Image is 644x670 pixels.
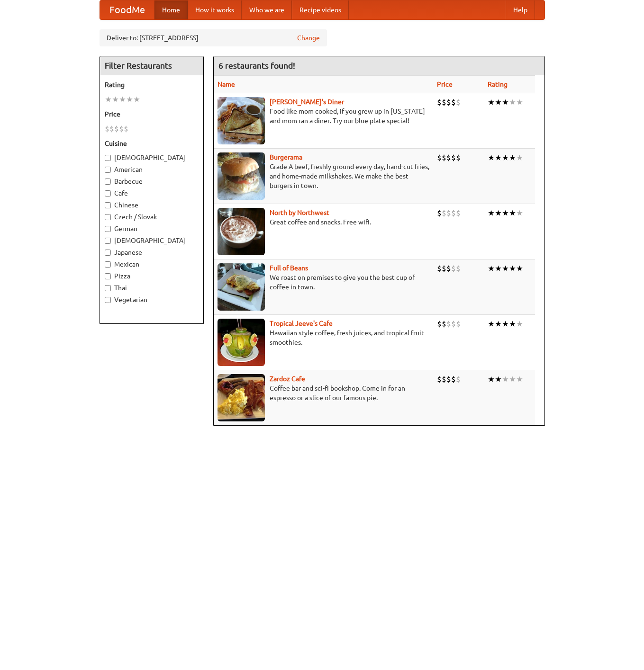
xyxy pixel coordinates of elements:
[105,226,111,232] input: German
[456,208,461,218] li: $
[488,208,495,218] li: ★
[218,217,429,227] p: Great coffee and snacks. Free wifi.
[242,0,292,19] a: Who we are
[105,248,199,257] label: Japanese
[446,208,451,218] li: $
[451,152,456,163] li: $
[509,374,516,384] li: ★
[218,273,429,292] p: We roast on premises to give you the best cup of coffee in town.
[218,328,429,347] p: Hawaiian style coffee, fresh juices, and tropical fruit smoothies.
[218,162,429,190] p: Grade A beef, freshly ground every day, hand-cut fries, and home-made milkshakes. We make the bes...
[218,384,429,402] p: Coffee bar and sci-fi bookshop. Come in for an espresso or a slice of our famous pie.
[105,139,199,148] h5: Cuisine
[218,152,265,200] img: burgerama.jpg
[446,97,451,107] li: $
[495,97,502,107] li: ★
[105,165,199,174] label: American
[105,80,199,89] h5: Rating
[218,374,265,421] img: zardoz.jpg
[446,263,451,274] li: $
[218,319,265,366] img: jeeves.jpg
[495,152,502,163] li: ★
[105,295,199,304] label: Vegetarian
[488,97,495,107] li: ★
[495,263,502,274] li: ★
[105,261,111,268] input: Mexican
[124,124,128,134] li: $
[437,152,442,163] li: $
[105,155,111,161] input: [DEMOGRAPHIC_DATA]
[270,153,302,161] a: Burgerama
[154,0,188,19] a: Home
[114,124,119,134] li: $
[105,224,199,233] label: German
[495,374,502,384] li: ★
[488,80,508,88] a: Rating
[105,188,199,198] label: Cafe
[218,263,265,311] img: beans.jpg
[270,320,333,327] a: Tropical Jeeve's Cafe
[105,190,111,197] input: Cafe
[456,152,461,163] li: $
[502,263,509,274] li: ★
[516,319,523,329] li: ★
[456,97,461,107] li: $
[218,208,265,255] img: north.jpg
[516,152,523,163] li: ★
[270,98,344,106] a: [PERSON_NAME]'s Diner
[437,208,442,218] li: $
[446,374,451,384] li: $
[270,209,329,216] a: North by Northwest
[105,212,199,222] label: Czech / Slovak
[442,374,446,384] li: $
[442,152,446,163] li: $
[451,97,456,107] li: $
[297,33,320,43] a: Change
[105,273,111,279] input: Pizza
[105,202,111,208] input: Chinese
[218,107,429,125] p: Food like mom cooked, if you grew up in [US_STATE] and mom ran a diner. Try our blue plate special!
[105,200,199,210] label: Chinese
[100,56,203,75] h4: Filter Restaurants
[509,97,516,107] li: ★
[100,29,327,46] div: Deliver to: [STREET_ADDRESS]
[188,0,242,19] a: How it works
[495,319,502,329] li: ★
[509,263,516,274] li: ★
[446,152,451,163] li: $
[105,109,199,119] h5: Price
[105,238,111,244] input: [DEMOGRAPHIC_DATA]
[218,80,235,88] a: Name
[456,319,461,329] li: $
[516,374,523,384] li: ★
[509,319,516,329] li: ★
[105,285,111,291] input: Thai
[502,208,509,218] li: ★
[437,263,442,274] li: $
[270,264,308,272] a: Full of Beans
[105,214,111,220] input: Czech / Slovak
[451,208,456,218] li: $
[126,94,133,105] li: ★
[456,374,461,384] li: $
[218,97,265,144] img: sallys.jpg
[506,0,535,19] a: Help
[105,259,199,269] label: Mexican
[446,319,451,329] li: $
[105,177,199,186] label: Barbecue
[442,208,446,218] li: $
[516,208,523,218] li: ★
[451,374,456,384] li: $
[502,97,509,107] li: ★
[437,80,453,88] a: Price
[437,319,442,329] li: $
[119,94,126,105] li: ★
[488,374,495,384] li: ★
[516,97,523,107] li: ★
[488,319,495,329] li: ★
[516,263,523,274] li: ★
